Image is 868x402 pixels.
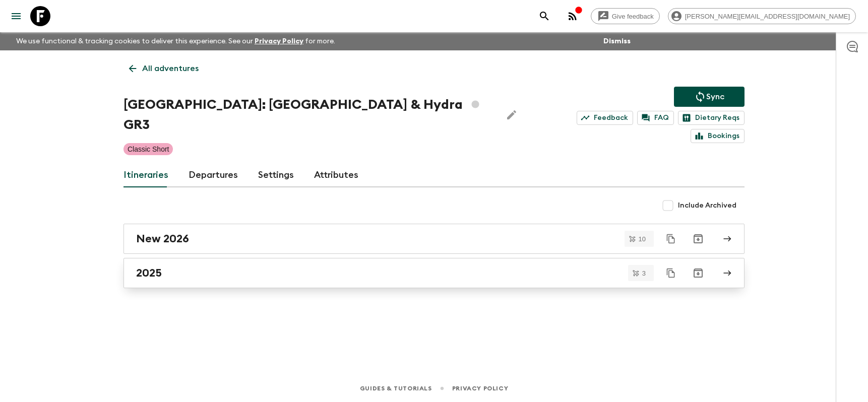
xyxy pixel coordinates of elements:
a: New 2026 [123,224,745,254]
span: 10 [633,236,652,242]
button: Sync adventure departures to the booking engine [674,87,745,107]
a: Privacy Policy [255,38,303,45]
h1: [GEOGRAPHIC_DATA]: [GEOGRAPHIC_DATA] & Hydra GR3 [123,95,493,135]
button: Dismiss [601,34,633,48]
a: Give feedback [591,8,660,24]
a: Itineraries [123,163,168,187]
button: Archive [688,263,708,283]
a: Privacy Policy [452,383,508,394]
p: We use functional & tracking cookies to deliver this experience. See our for more. [12,32,339,50]
a: Settings [258,163,294,187]
span: [PERSON_NAME][EMAIL_ADDRESS][DOMAIN_NAME] [679,13,855,20]
a: All adventures [123,58,204,79]
span: 3 [636,270,652,277]
span: Include Archived [678,200,736,211]
a: Feedback [577,111,633,125]
span: Give feedback [606,13,659,20]
button: search adventures [534,6,554,26]
button: Duplicate [662,230,680,248]
p: Classic Short [128,144,169,154]
a: Guides & Tutorials [360,383,432,394]
a: FAQ [637,111,674,125]
a: Bookings [691,129,745,143]
button: Archive [688,229,708,249]
a: Attributes [314,163,358,187]
button: Duplicate [662,264,680,282]
h2: 2025 [136,266,162,280]
button: menu [6,6,26,26]
p: Sync [706,91,724,103]
button: Edit Adventure Title [502,95,522,135]
a: 2025 [123,258,745,288]
p: All adventures [142,62,199,75]
div: [PERSON_NAME][EMAIL_ADDRESS][DOMAIN_NAME] [668,8,856,24]
a: Dietary Reqs [678,111,745,125]
a: Departures [189,163,238,187]
h2: New 2026 [136,232,189,245]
